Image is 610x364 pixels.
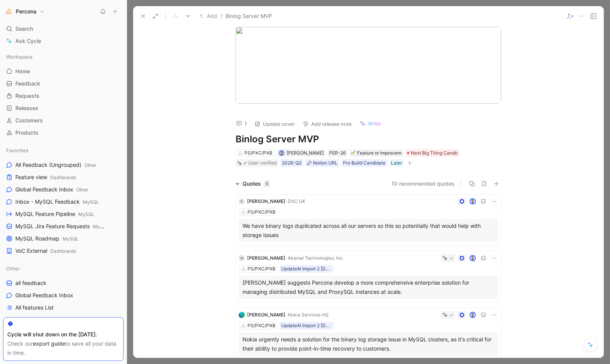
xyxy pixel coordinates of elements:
[285,255,344,261] span: · Akamai Technologies, Inc.
[244,149,272,157] div: PS/PXC/PXB
[232,118,250,129] button: 1
[282,159,302,167] div: 2026-Q2
[7,330,119,339] div: Cycle will shut down on the [DATE].
[78,211,94,217] span: MySQL
[285,198,305,204] span: · DXC UK
[236,133,501,145] h1: Binlog Server MVP
[15,36,41,46] span: Ask Cycle
[6,147,28,154] span: Favorites
[3,171,124,183] a: Feature viewDashboards
[239,198,245,204] div: D
[15,279,46,287] span: all feedback
[5,8,13,15] img: Percona
[15,24,33,33] span: Search
[281,322,332,329] div: UpdateAI Import 2 [DATE] 18:54
[198,12,219,21] button: Add
[368,120,381,127] span: Write
[63,236,79,242] span: MySQL
[15,173,76,181] span: Feature view
[33,340,65,347] a: export guide
[247,198,285,204] span: [PERSON_NAME]
[350,149,403,157] div: 🌱Feature or Improvement
[470,256,475,261] img: avatar
[239,312,245,318] img: logo
[15,80,40,87] span: Feedback
[411,149,468,157] span: Next Big Thing Candidates
[3,196,124,208] a: Inbox - MySQL FeedbackMySQL
[391,159,402,167] div: Later
[93,224,109,229] span: MySQL
[3,145,124,156] div: Favorites
[247,312,285,318] span: [PERSON_NAME]
[83,199,99,205] span: MySQL
[15,198,99,206] span: Inbox - MySQL Feedback
[15,210,94,218] span: MySQL Feature Pipeline
[15,92,40,100] span: Requests
[3,23,124,35] div: Search
[242,278,494,296] div: [PERSON_NAME] suggests Percona develop a more comprehensive enterprise solution for managing dist...
[15,292,73,299] span: Global Feedback Inbox
[50,175,76,180] span: Dashboards
[247,265,275,273] div: PS/PXC/PXB
[356,118,384,129] button: Write
[7,339,119,357] div: Check our to save all your data in time.
[3,78,124,89] a: Feedback
[343,159,386,167] div: Pro Build Candidate
[281,265,332,273] div: UpdateAI Import 2 [DATE] 18:54
[15,186,88,194] span: Global Feedback Inbox
[3,90,124,102] a: Requests
[251,119,298,129] button: Update cover
[6,53,33,61] span: Workspace
[247,255,285,261] span: [PERSON_NAME]
[3,314,124,326] a: All Products - Feature pipeline
[3,127,124,138] a: Products
[15,68,30,75] span: Home
[15,161,96,169] span: All Feedback (Ungrouped)
[247,208,275,216] div: PS/PXC/PXB
[15,316,91,324] span: All Products - Feature pipeline
[239,255,245,261] div: M
[3,184,124,195] a: Global Feedback InboxOther
[15,247,76,255] span: VoC External
[285,312,328,318] span: · Nokia Services HQ
[264,180,270,188] div: 6
[15,222,104,231] span: MySQL Jira Feature Requests
[242,335,494,353] div: Nokia urgently needs a solution for the binary log storage issue in MySQL clusters, as it's criti...
[84,162,96,168] span: Other
[351,151,356,155] img: 🌱
[406,149,459,157] div: Next Big Thing Candidates
[287,150,324,156] span: [PERSON_NAME]
[15,104,38,112] span: Releases
[6,265,20,272] span: Other
[279,151,284,155] img: avatar
[3,208,124,220] a: MySQL Feature PipelineMySQL
[299,119,355,129] button: Add release note
[248,159,277,167] div: User-verified
[3,221,124,232] a: MySQL Jira Feature RequestsMySQL
[247,322,275,329] div: PS/PXC/PXB
[3,290,124,301] a: Global Feedback Inbox
[15,235,79,243] span: MySQL Roadmap
[3,35,124,47] a: Ask Cycle
[3,245,124,257] a: VoC ExternalDashboards
[3,66,124,77] a: Home
[242,179,270,188] div: Quotes
[351,149,402,157] div: Feature or Improvement
[470,199,475,204] img: avatar
[226,12,272,21] span: Binlog Server MVP
[232,179,273,188] div: Quotes6
[3,115,124,126] a: Customers
[313,159,338,167] div: Notion URL
[470,313,475,318] img: avatar
[242,221,494,240] div: We have binary logs duplicated across all our servers so this so potentially that would help with...
[3,233,124,244] a: MySQL RoadmapMySQL
[3,159,124,171] a: All Feedback (Ungrouped)Other
[329,149,346,157] div: PER-26
[15,304,54,311] span: All features List
[15,129,38,137] span: Products
[3,263,124,274] div: Other
[221,12,223,21] span: /
[3,51,124,63] div: Workspace
[3,277,124,289] a: all feedback
[50,248,76,254] span: Dashboards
